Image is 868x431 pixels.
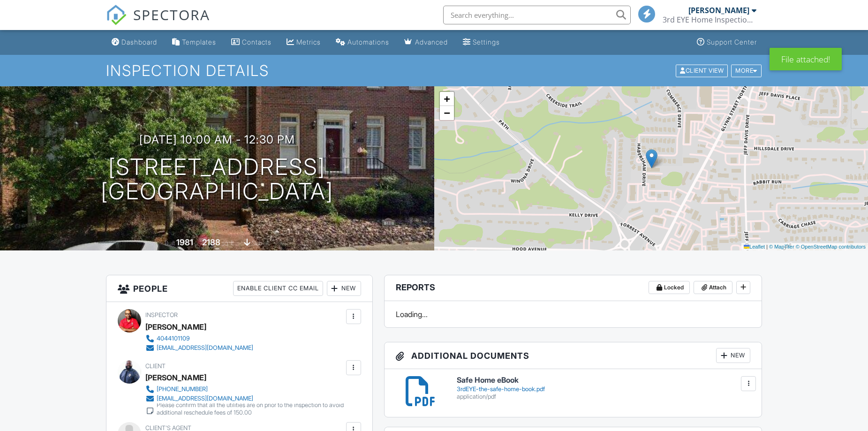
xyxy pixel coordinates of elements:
a: Automations (Basic) [332,34,393,51]
a: Advanced [400,34,452,51]
div: Dashboard [121,38,157,46]
div: Enable Client CC Email [233,281,323,296]
h1: Inspection Details [106,62,762,79]
div: Automations [347,38,389,46]
a: Support Center [693,34,761,51]
a: Zoom out [440,106,454,120]
a: Safe Home eBook 3rdEYE-the-safe-home-book.pdf application/pdf [457,376,751,400]
span: Client [145,363,166,370]
div: [PERSON_NAME] [688,6,749,15]
div: Templates [182,38,216,46]
div: [PERSON_NAME] [145,320,206,334]
div: 4044101109 [157,335,190,342]
span: | [766,244,768,250]
span: + [444,93,450,105]
a: Zoom in [440,92,454,106]
h3: [DATE] 10:00 am - 12:30 pm [139,133,295,146]
a: Leaflet [744,244,765,250]
a: [EMAIL_ADDRESS][DOMAIN_NAME] [145,343,253,353]
a: Templates [168,34,220,51]
h3: People [106,275,372,302]
div: 3rd EYE Home Inspection LLC [663,15,756,24]
div: [PHONE_NUMBER] [157,386,208,393]
div: Client View [676,64,728,77]
div: 2188 [202,237,220,247]
a: © MapTiler [769,244,794,250]
div: New [716,348,750,363]
a: [PHONE_NUMBER] [145,385,344,394]
a: Metrics [283,34,325,51]
a: Client View [675,67,730,74]
span: sq. ft. [222,240,235,247]
div: [EMAIL_ADDRESS][DOMAIN_NAME] [157,344,253,352]
a: SPECTORA [106,13,210,32]
input: Search everything... [443,6,631,24]
a: Contacts [227,34,275,51]
div: Settings [473,38,500,46]
h3: Additional Documents [385,342,762,369]
div: New [327,281,361,296]
div: Metrics [296,38,321,46]
a: [EMAIL_ADDRESS][DOMAIN_NAME] [145,394,344,403]
div: 3rdEYE-the-safe-home-book.pdf [457,386,751,393]
div: Advanced [415,38,448,46]
span: − [444,107,450,119]
h6: Safe Home eBook [457,376,751,385]
span: Built [165,240,175,247]
img: The Best Home Inspection Software - Spectora [106,5,127,25]
div: application/pdf [457,393,751,401]
div: Support Center [707,38,757,46]
span: slab [252,240,262,247]
a: © OpenStreetMap contributors [796,244,866,250]
img: Marker [646,149,657,168]
h1: [STREET_ADDRESS] [GEOGRAPHIC_DATA] [101,155,333,204]
span: Inspector [145,311,178,318]
div: Contacts [242,38,272,46]
span: SPECTORA [133,5,210,24]
div: [PERSON_NAME] [145,371,206,385]
div: More [731,64,762,77]
div: 1981 [176,237,193,247]
a: 4044101109 [145,334,253,343]
a: Settings [459,34,504,51]
div: File attached! [770,48,842,70]
a: Dashboard [108,34,161,51]
div: [EMAIL_ADDRESS][DOMAIN_NAME] [157,395,253,402]
div: Please confirm that all the utilities are on prior to the inspection to avoid additional reschedu... [157,401,344,416]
